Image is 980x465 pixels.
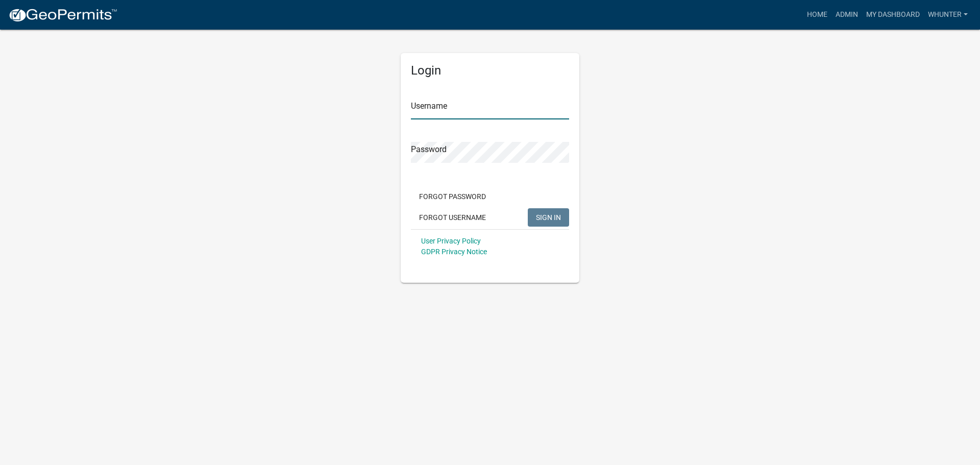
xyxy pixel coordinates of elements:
a: Admin [831,5,862,25]
span: SIGN IN [536,213,561,221]
a: whunter [924,5,972,25]
a: Home [803,5,831,25]
a: User Privacy Policy [421,237,481,245]
h5: Login [411,63,569,78]
button: SIGN IN [528,208,569,227]
button: Forgot Username [411,208,494,227]
a: My Dashboard [862,5,924,25]
a: GDPR Privacy Notice [421,248,487,256]
button: Forgot Password [411,187,494,206]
